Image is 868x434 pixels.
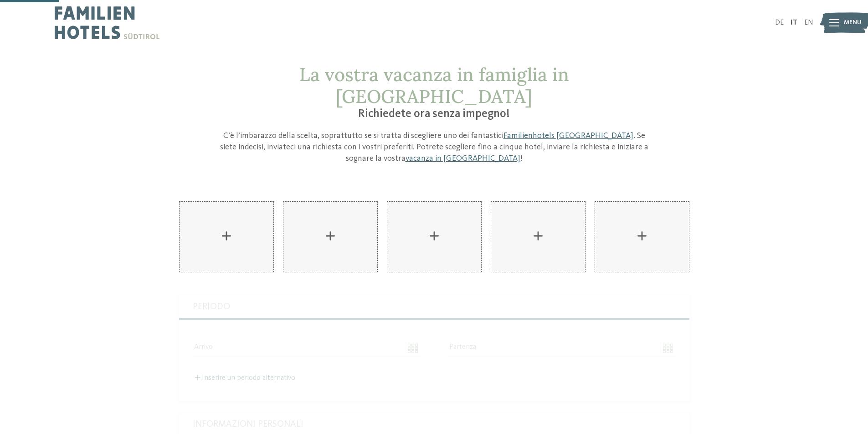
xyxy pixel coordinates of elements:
[406,154,520,163] a: vacanza in [GEOGRAPHIC_DATA]
[299,63,569,108] span: La vostra vacanza in famiglia in [GEOGRAPHIC_DATA]
[503,132,633,140] a: Familienhotels [GEOGRAPHIC_DATA]
[804,19,813,26] a: EN
[358,108,510,120] span: Richiedete ora senza impegno!
[844,18,862,27] span: Menu
[775,19,784,26] a: DE
[218,130,651,165] p: C’è l’imbarazzo della scelta, soprattutto se si tratta di scegliere uno dei fantastici . Se siete...
[791,19,797,26] a: IT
